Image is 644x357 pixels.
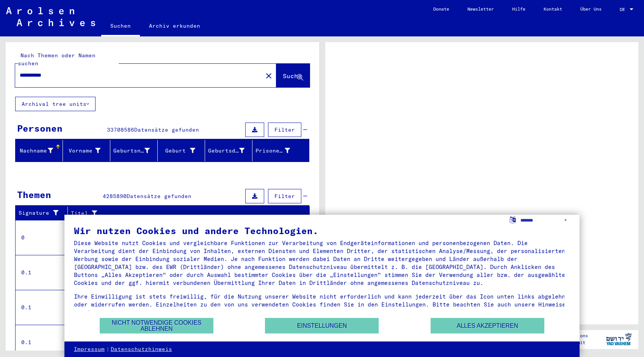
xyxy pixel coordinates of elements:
[74,226,570,235] div: Wir nutzen Cookies und andere Technologien.
[127,193,191,200] span: Datensätze gefunden
[107,126,134,133] span: 33708586
[19,207,69,219] div: Signature
[100,318,213,333] button: Nicht notwendige Cookies ablehnen
[274,126,295,133] span: Filter
[134,126,199,133] span: Datensätze gefunden
[66,145,110,157] div: Vorname
[161,145,205,157] div: Geburt‏
[620,7,628,12] span: DE
[74,346,105,353] a: Impressum
[6,7,95,26] img: Arolsen_neg.svg
[431,318,544,333] button: Alles akzeptieren
[605,330,633,349] img: yv_logo.png
[15,97,96,111] button: Archival tree units
[264,71,273,80] mat-icon: close
[140,17,209,35] a: Archiv erkunden
[19,209,62,217] div: Signature
[66,147,100,155] div: Vorname
[268,123,301,137] button: Filter
[103,193,127,200] span: 4285890
[16,220,68,255] td: 0
[205,140,252,161] mat-header-cell: Geburtsdatum
[208,147,244,155] div: Geburtsdatum
[110,140,158,161] mat-header-cell: Geburtsname
[63,140,110,161] mat-header-cell: Vorname
[101,17,140,36] a: Suchen
[74,239,570,287] div: Diese Website nutzt Cookies und vergleichbare Funktionen zur Verarbeitung von Endgeräteinformatio...
[19,147,53,155] div: Nachname
[255,145,299,157] div: Prisoner #
[255,147,290,155] div: Prisoner #
[276,64,310,87] button: Suche
[71,209,295,217] div: Titel
[265,318,379,333] button: Einstellungen
[283,72,302,80] span: Suche
[74,293,570,316] div: Ihre Einwilligung ist stets freiwillig, für die Nutzung unserer Website nicht erforderlich und ka...
[158,140,205,161] mat-header-cell: Geburt‏
[252,140,309,161] mat-header-cell: Prisoner #
[113,147,150,155] div: Geburtsname
[111,346,172,353] a: Datenschutzhinweis
[261,68,276,83] button: Clear
[17,188,51,201] div: Themen
[161,147,195,155] div: Geburt‏
[17,121,63,135] div: Personen
[208,145,254,157] div: Geburtsdatum
[16,140,63,161] mat-header-cell: Nachname
[19,145,63,157] div: Nachname
[509,216,517,223] label: Sprache auswählen
[16,290,68,325] td: 0.1
[520,215,570,226] select: Sprache auswählen
[16,255,68,290] td: 0.1
[71,207,302,219] div: Titel
[274,193,295,200] span: Filter
[18,52,96,67] mat-label: Nach Themen oder Namen suchen
[268,189,301,203] button: Filter
[113,145,159,157] div: Geburtsname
